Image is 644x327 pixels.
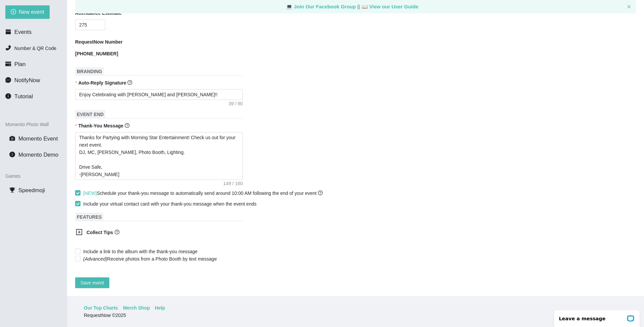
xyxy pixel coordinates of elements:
[75,277,109,288] button: Save event
[362,4,368,9] span: laptop
[75,89,243,100] textarea: Enjoy Celebrating with [PERSON_NAME] and [PERSON_NAME]!!
[80,279,104,286] span: Save event
[14,29,32,35] span: Events
[286,4,362,9] a: laptop Join Our Facebook Group ||
[87,230,113,235] b: Collect Tips
[76,229,83,235] span: plus-square
[9,152,15,157] span: info-circle
[123,304,150,312] a: Merch Shop
[9,187,15,193] span: trophy
[83,190,323,196] span: Schedule your thank-you message to automatically send around 10:00 AM following the end of your e...
[550,306,644,327] iframe: LiveChat chat widget
[83,201,257,207] span: Include your virtual contact card with your thank-you message when the event ends
[18,152,58,158] span: Momento Demo
[84,304,118,312] a: Our Top Charts
[14,93,33,100] span: Tutorial
[75,213,103,221] span: FEATURES
[9,135,15,141] span: camera
[14,61,26,67] span: Plan
[627,5,631,9] button: close
[5,77,11,83] span: message
[125,123,129,128] span: question-circle
[75,67,104,76] span: BRANDING
[115,230,119,234] span: question-circle
[83,190,97,196] span: [NEW]
[18,135,58,142] span: Momento Event
[286,4,292,9] span: laptop
[318,190,323,195] span: question-circle
[14,77,40,84] span: NotifyNow
[5,61,11,67] span: credit-card
[83,256,107,262] i: (Advanced)
[127,80,132,85] span: question-circle
[362,4,419,9] a: laptop View our User Guide
[70,225,238,241] div: Collect Tipsquestion-circle
[78,123,123,128] b: Thank-You Message
[11,9,16,15] span: plus-circle
[80,255,219,263] span: Receive photos from a Photo Booth by text message
[19,8,44,16] span: New event
[78,80,126,86] b: Auto-Reply Signature
[14,46,56,51] span: Number & QR Code
[75,51,118,56] b: [PHONE_NUMBER]
[18,187,45,194] span: Speedmoji
[5,93,11,99] span: info-circle
[84,312,626,319] div: RequestNow © 2025
[75,38,123,46] b: RequestNow Number
[75,132,243,180] textarea: Thanks for Partying with Morning Star Entertainment! Check us out for your next event. DJ, MC, [P...
[5,45,11,51] span: phone
[80,248,200,255] span: Include a link to the album with the thank-you message
[5,29,11,35] span: calendar
[155,304,165,312] a: Help
[5,5,50,19] button: plus-circleNew event
[75,110,105,119] span: EVENT END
